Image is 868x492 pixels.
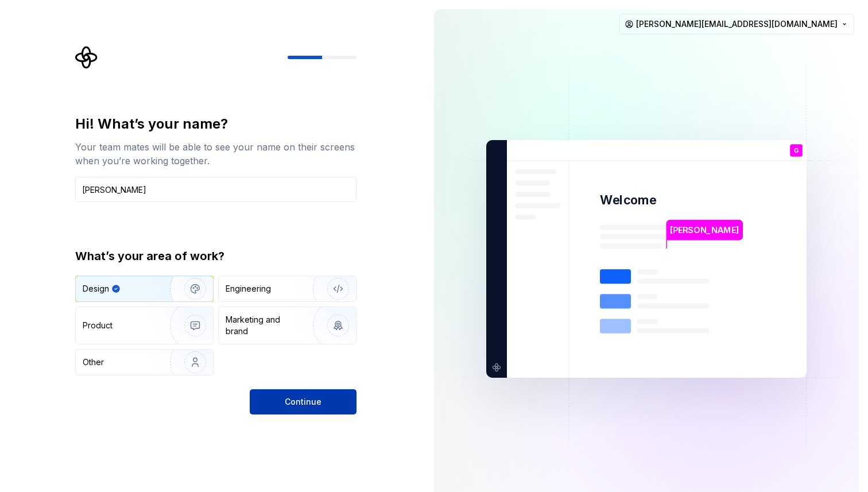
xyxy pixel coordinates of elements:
[83,357,104,368] div: Other
[83,320,113,331] div: Product
[75,248,356,264] div: What’s your area of work?
[670,224,739,237] p: [PERSON_NAME]
[226,314,303,337] div: Marketing and brand
[794,148,799,154] p: G
[600,192,656,208] p: Welcome
[226,283,271,295] div: Engineering
[83,283,109,295] div: Design
[250,389,356,414] button: Continue
[636,18,838,30] span: [PERSON_NAME][EMAIL_ADDRESS][DOMAIN_NAME]
[75,115,356,133] div: Hi! What’s your name?
[75,46,98,69] svg: Supernova Logo
[75,177,356,202] input: Han Solo
[75,140,356,168] div: Your team mates will be able to see your name on their screens when you’re working together.
[619,14,854,34] button: [PERSON_NAME][EMAIL_ADDRESS][DOMAIN_NAME]
[285,396,321,408] span: Continue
